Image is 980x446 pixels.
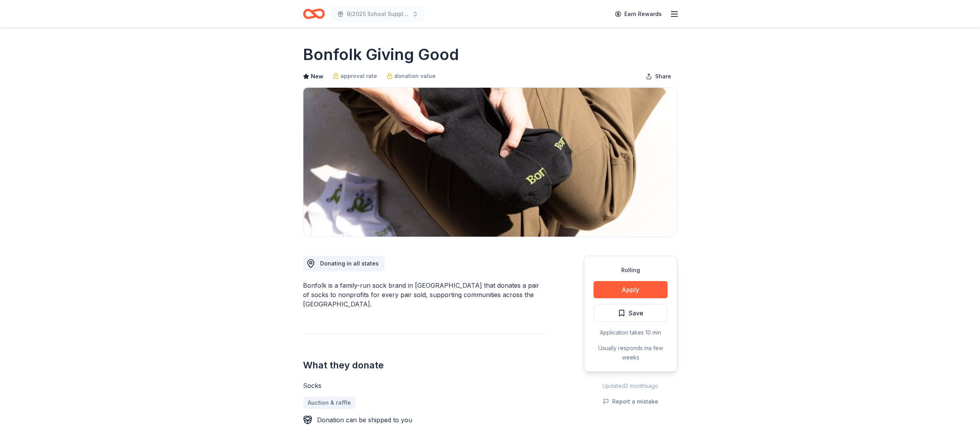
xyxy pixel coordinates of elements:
a: approval rate [333,71,377,81]
button: Save [594,304,668,322]
div: Application takes 10 min [594,328,668,337]
div: Bonfolk is a family-run sock brand in [GEOGRAPHIC_DATA] that donates a pair of socks to nonprofit... [303,281,546,309]
span: approval rate [340,71,377,81]
button: Report a mistake [603,397,658,406]
span: 9/2025 School Supply Drive [347,9,409,19]
span: donation value [394,71,436,81]
button: Apply [594,281,668,298]
div: Rolling [594,265,668,275]
span: Save [629,308,643,318]
div: Updated 2 months ago [584,381,677,391]
img: Image for Bonfolk Giving Good [303,88,677,237]
a: donation value [386,71,436,81]
div: Donation can be shipped to you [317,415,412,425]
div: Usually responds in a few weeks [594,343,668,362]
span: New [311,72,323,81]
span: Share [655,72,671,81]
h1: Bonfolk Giving Good [303,44,459,65]
span: Donating in all states [320,260,379,267]
button: 9/2025 School Supply Drive [331,6,425,22]
h2: What they donate [303,359,546,372]
a: Earn Rewards [610,7,666,21]
button: Share [640,69,677,84]
a: Auction & raffle [303,396,356,409]
div: Socks [303,381,546,390]
a: Home [303,5,325,23]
